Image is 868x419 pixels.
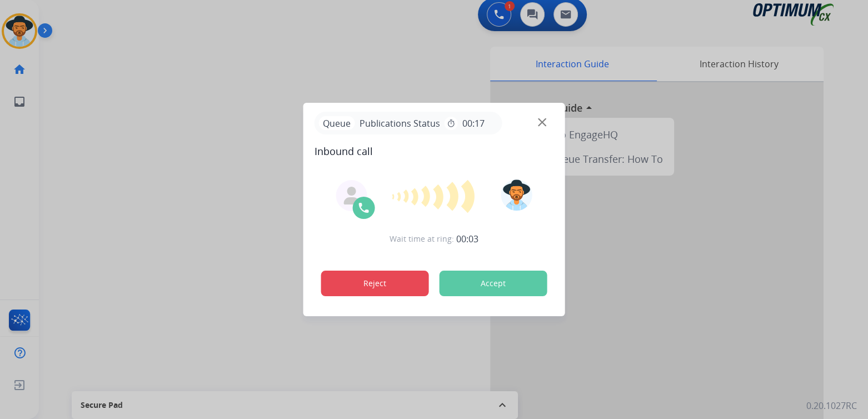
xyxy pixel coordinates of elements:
[447,119,456,128] mat-icon: timer
[806,399,857,412] p: 0.20.1027RC
[355,117,445,130] span: Publications Status
[343,187,361,204] img: agent-avatar
[357,201,371,215] img: call-icon
[440,271,547,296] button: Accept
[456,232,478,246] span: 00:03
[315,143,554,159] span: Inbound call
[321,271,429,296] button: Reject
[501,179,532,211] img: avatar
[390,233,454,245] span: Wait time at ring:
[462,117,485,130] span: 00:17
[538,118,546,127] img: close-button
[319,116,355,130] p: Queue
